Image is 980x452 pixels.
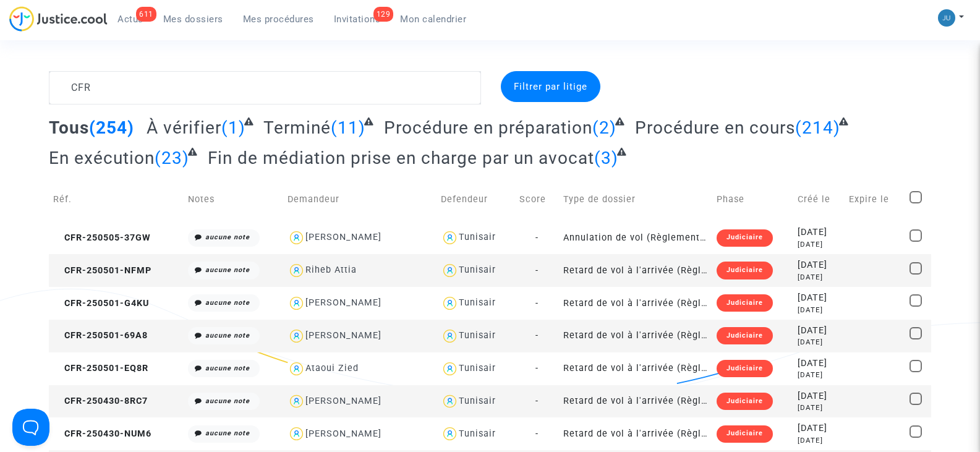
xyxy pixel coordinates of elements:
img: 5a1477657f894e90ed302d2948cf88b6 [938,9,955,27]
div: [PERSON_NAME] [305,297,381,308]
img: icon-user.svg [288,425,305,443]
div: [PERSON_NAME] [305,429,381,439]
span: Terminé [263,117,331,138]
div: [DATE] [798,357,840,370]
div: Judiciaire [717,327,773,344]
i: aucune note [205,364,250,372]
img: icon-user.svg [288,294,305,312]
td: Defendeur [437,177,515,221]
div: [PERSON_NAME] [305,396,381,406]
div: Tunisair [459,429,496,439]
span: (11) [331,117,365,138]
img: icon-user.svg [288,229,305,247]
div: 129 [373,7,394,22]
div: Judiciaire [717,360,773,377]
div: Ataoui Zied [305,363,359,373]
span: CFR-250430-NUM6 [53,429,151,439]
div: Judiciaire [717,262,773,279]
div: [DATE] [798,305,840,315]
img: icon-user.svg [288,262,305,279]
img: icon-user.svg [441,393,459,411]
i: aucune note [205,233,250,241]
div: Tunisair [459,232,496,242]
div: Tunisair [459,297,496,308]
i: aucune note [205,429,250,437]
img: icon-user.svg [288,327,305,345]
div: [PERSON_NAME] [305,330,381,341]
span: Mes dossiers [163,14,223,25]
span: (214) [795,117,840,138]
span: Actus [117,14,143,25]
div: [DATE] [798,403,840,413]
a: Mon calendrier [390,10,476,28]
span: Mon calendrier [400,14,466,25]
div: [DATE] [798,422,840,435]
span: Filtrer par litige [514,81,587,92]
div: [DATE] [798,435,840,446]
span: - [535,429,539,439]
span: (3) [594,148,618,168]
span: Tous [49,117,89,138]
span: - [535,396,539,406]
div: [DATE] [798,272,840,283]
div: Judiciaire [717,393,773,410]
div: [DATE] [798,324,840,338]
td: Retard de vol à l'arrivée (Règlement CE n°261/2004) [559,287,712,320]
span: CFR-250501-EQ8R [53,363,148,373]
span: - [535,363,539,373]
div: [DATE] [798,239,840,250]
img: icon-user.svg [441,425,459,443]
span: (2) [592,117,616,138]
span: Fin de médiation prise en charge par un avocat [208,148,594,168]
div: [DATE] [798,390,840,403]
div: Judiciaire [717,229,773,247]
td: Retard de vol à l'arrivée (Règlement CE n°261/2004) [559,352,712,385]
i: aucune note [205,266,250,274]
span: (23) [155,148,189,168]
div: [DATE] [798,258,840,272]
span: CFR-250501-NFMP [53,265,151,276]
img: icon-user.svg [441,262,459,279]
img: icon-user.svg [288,393,305,411]
td: Type de dossier [559,177,712,221]
div: Riheb Attia [305,265,357,275]
td: Retard de vol à l'arrivée (Règlement CE n°261/2004) [559,385,712,418]
a: 129Invitations [324,10,391,28]
span: (254) [89,117,134,138]
iframe: Help Scout Beacon - Open [12,409,49,446]
span: Invitations [334,14,381,25]
span: - [535,298,539,309]
div: [DATE] [798,370,840,380]
td: Score [515,177,559,221]
span: - [535,265,539,276]
div: Judiciaire [717,294,773,312]
span: À vérifier [147,117,221,138]
td: Annulation de vol (Règlement CE n°261/2004) [559,221,712,254]
div: Tunisair [459,396,496,406]
div: Judiciaire [717,425,773,443]
td: Demandeur [283,177,437,221]
div: [DATE] [798,337,840,348]
td: Retard de vol à l'arrivée (Règlement CE n°261/2004) [559,417,712,450]
div: Tunisair [459,265,496,275]
td: Phase [712,177,793,221]
span: Procédure en cours [635,117,795,138]
img: icon-user.svg [441,360,459,378]
div: [PERSON_NAME] [305,232,381,242]
span: Mes procédures [243,14,314,25]
span: CFR-250501-69A8 [53,330,148,341]
span: - [535,330,539,341]
td: Notes [184,177,283,221]
img: icon-user.svg [441,294,459,312]
img: jc-logo.svg [9,6,108,32]
span: En exécution [49,148,155,168]
td: Expire le [845,177,905,221]
span: CFR-250505-37GW [53,232,151,243]
div: [DATE] [798,291,840,305]
i: aucune note [205,299,250,307]
div: [DATE] [798,226,840,239]
a: Mes dossiers [153,10,233,28]
span: Procédure en préparation [384,117,592,138]
td: Réf. [49,177,184,221]
div: Tunisair [459,330,496,341]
